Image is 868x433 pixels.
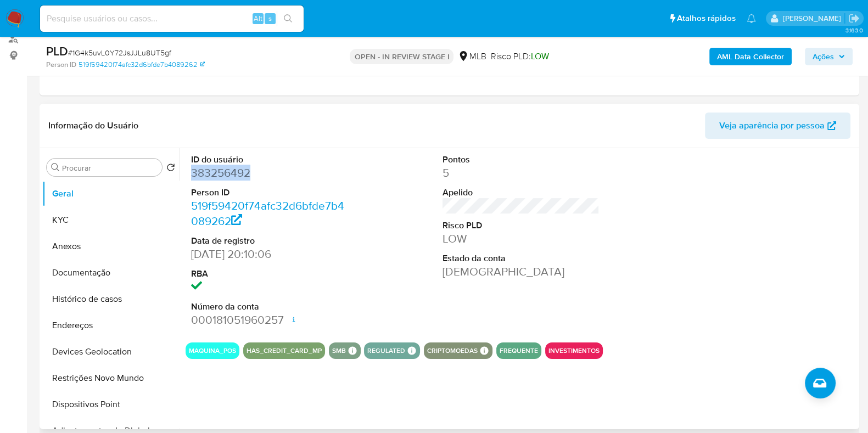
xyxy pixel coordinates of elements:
[40,12,304,26] input: Pesquise usuários ou casos...
[443,252,600,265] dt: Estado da conta
[705,113,850,139] button: Veja aparência por pessoa
[42,181,180,207] button: Geral
[443,231,600,246] dd: LOW
[46,42,68,60] b: PLD
[42,286,180,312] button: Histórico de casos
[42,207,180,233] button: KYC
[51,163,60,172] button: Procurar
[42,339,180,365] button: Devices Geolocation
[458,50,486,63] div: MLB
[191,154,348,166] dt: ID do usuário
[46,60,76,70] b: Person ID
[490,50,548,63] span: Risco PLD:
[62,163,158,173] input: Procurar
[277,11,299,26] button: search-icon
[782,13,844,24] p: jhonata.costa@mercadolivre.com
[191,301,348,313] dt: Número da conta
[443,187,600,199] dt: Apelido
[709,48,792,65] button: AML Data Collector
[191,198,344,229] a: 519f59420f74afc32d6bfde7b4089262
[717,48,784,65] b: AML Data Collector
[677,13,736,24] span: Atalhos rápidos
[166,163,175,175] button: Retornar ao pedido padrão
[443,264,600,279] dd: [DEMOGRAPHIC_DATA]
[191,187,348,199] dt: Person ID
[747,14,756,23] a: Notificações
[191,246,348,262] dd: [DATE] 20:10:06
[443,165,600,181] dd: 5
[68,47,171,58] span: # 1G4k5uvL0Y72JsJJLu8UT5gf
[42,260,180,286] button: Documentação
[191,312,348,328] dd: 000181051960257
[530,50,548,63] span: LOW
[845,26,863,35] span: 3.163.0
[42,233,180,260] button: Anexos
[191,268,348,280] dt: RBA
[191,235,348,247] dt: Data de registro
[443,220,600,232] dt: Risco PLD
[268,13,272,24] span: s
[813,48,834,65] span: Ações
[254,13,262,24] span: Alt
[350,49,453,64] p: OPEN - IN REVIEW STAGE I
[191,165,348,181] dd: 383256492
[848,13,860,24] a: Sair
[48,120,138,131] h1: Informação do Usuário
[805,48,853,65] button: Ações
[443,154,600,166] dt: Pontos
[42,365,180,391] button: Restrições Novo Mundo
[719,113,825,139] span: Veja aparência por pessoa
[42,391,180,418] button: Dispositivos Point
[42,312,180,339] button: Endereços
[79,60,205,70] a: 519f59420f74afc32d6bfde7b4089262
